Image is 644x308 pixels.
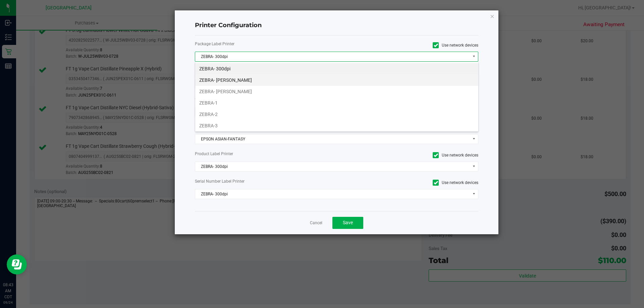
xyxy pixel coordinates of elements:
[195,189,470,199] span: ZEBRA- 300dpi
[195,74,478,86] li: ZEBRA- [PERSON_NAME]
[195,86,478,97] li: ZEBRA- [PERSON_NAME]
[343,220,353,225] span: Save
[195,63,478,74] li: ZEBRA- 300dpi
[342,42,479,48] label: Use network devices
[7,254,27,274] iframe: Resource center
[195,21,479,30] h4: Printer Configuration
[195,134,470,144] span: EPSON ASIAN-FANTASY
[195,151,332,157] label: Product Label Printer
[332,217,363,229] button: Save
[195,52,470,61] span: ZEBRA- 300dpi
[195,120,478,131] li: ZEBRA-3
[310,220,322,226] a: Cancel
[342,180,479,186] label: Use network devices
[342,152,479,158] label: Use network devices
[195,109,478,120] li: ZEBRA-2
[195,178,332,184] label: Serial Number Label Printer
[195,162,470,171] span: ZEBRA- 300dpi
[195,97,478,109] li: ZEBRA-1
[195,41,332,47] label: Package Label Printer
